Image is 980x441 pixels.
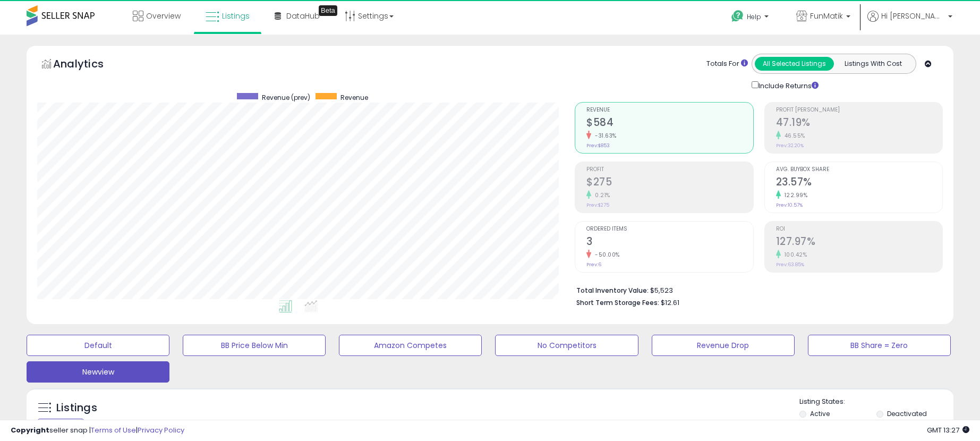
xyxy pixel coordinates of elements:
a: Help [723,2,779,35]
small: -31.63% [591,132,617,140]
span: Listings [222,11,250,21]
span: Revenue (prev) [262,93,310,102]
span: Revenue [586,107,753,113]
span: $12.61 [661,298,679,308]
div: Include Returns [744,79,831,91]
button: Revenue Drop [652,335,795,356]
button: Listings With Cost [833,57,913,71]
div: Totals For [706,59,748,69]
h2: $275 [586,176,753,190]
small: 0.21% [591,191,610,199]
h2: 127.97% [776,235,942,250]
button: BB Share = Zero [808,335,951,356]
label: Deactivated [887,409,927,418]
div: Tooltip anchor [319,5,337,16]
h2: $584 [586,116,753,131]
i: Get Help [731,10,744,23]
small: Prev: 32.20% [776,142,804,149]
small: Prev: 63.85% [776,261,804,268]
a: Hi [PERSON_NAME] [867,11,952,35]
h5: Listings [56,401,97,415]
small: Prev: 10.57% [776,202,803,208]
span: ROI [776,226,942,232]
span: Overview [146,11,181,21]
a: Privacy Policy [138,425,184,435]
span: DataHub [286,11,320,21]
h5: Analytics [53,56,124,74]
small: Prev: $853 [586,142,610,149]
small: Prev: 6 [586,261,601,268]
small: -50.00% [591,251,620,259]
small: Prev: $275 [586,202,609,208]
span: Help [747,12,761,21]
h2: 3 [586,235,753,250]
button: Default [27,335,169,356]
b: Short Term Storage Fees: [576,298,659,307]
b: Total Inventory Value: [576,286,649,295]
strong: Copyright [11,425,49,435]
span: 2025-10-11 13:27 GMT [927,425,969,435]
small: 100.42% [781,251,807,259]
label: Active [810,409,830,418]
h2: 47.19% [776,116,942,131]
span: Profit [586,167,753,173]
button: Amazon Competes [339,335,482,356]
div: seller snap | | [11,426,184,436]
span: Hi [PERSON_NAME] [881,11,945,21]
span: Avg. Buybox Share [776,167,942,173]
span: FunMatik [810,11,843,21]
div: Clear All Filters [37,419,84,429]
button: All Selected Listings [755,57,834,71]
li: $5,523 [576,283,935,296]
span: Profit [PERSON_NAME] [776,107,942,113]
button: Newview [27,361,169,383]
span: Ordered Items [586,226,753,232]
small: 46.55% [781,132,805,140]
a: Terms of Use [91,425,136,435]
p: Listing States: [799,397,953,407]
button: BB Price Below Min [183,335,326,356]
span: Revenue [340,93,368,102]
h2: 23.57% [776,176,942,190]
button: No Competitors [495,335,638,356]
small: 122.99% [781,191,808,199]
